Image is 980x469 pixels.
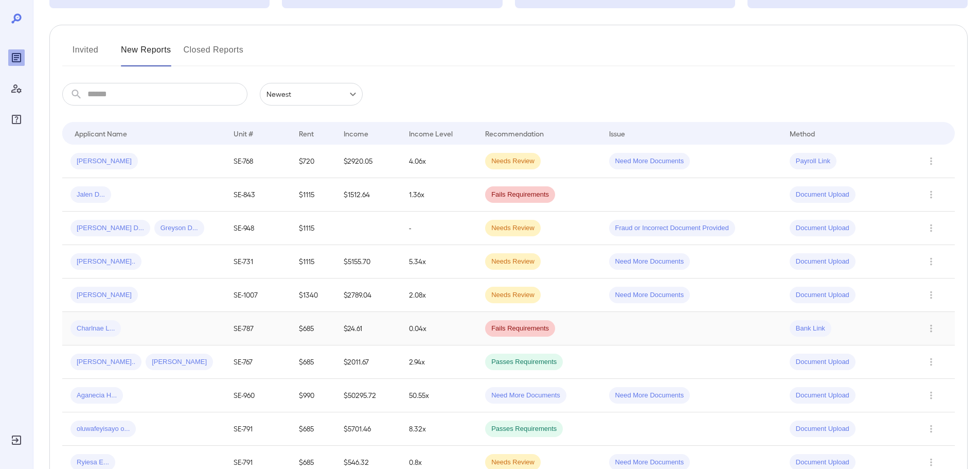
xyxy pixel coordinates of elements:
[335,145,401,178] td: $2920.05
[8,111,25,128] div: FAQ
[485,458,541,467] span: Needs Review
[485,290,541,300] span: Needs Review
[923,220,939,236] button: Row Actions
[485,391,566,401] span: Need More Documents
[335,279,401,312] td: $2789.04
[184,42,244,66] button: Closed Reports
[485,157,541,166] span: Needs Review
[923,421,939,437] button: Row Actions
[609,290,690,300] span: Need More Documents
[401,245,477,279] td: 5.34x
[70,424,136,434] span: oluwafeyisayo o...
[923,387,939,404] button: Row Actions
[291,345,335,379] td: $685
[401,178,477,212] td: 1.36x
[923,354,939,370] button: Row Actions
[121,42,171,66] button: New Reports
[401,212,477,245] td: -
[790,324,831,334] span: Bank Link
[70,391,123,401] span: Aganecia H...
[401,145,477,178] td: 4.06x
[609,157,690,166] span: Need More Documents
[335,312,401,345] td: $24.61
[609,223,735,233] span: Fraud or Incorrect Document Provided
[291,145,335,178] td: $720
[609,391,690,401] span: Need More Documents
[70,290,138,300] span: [PERSON_NAME]
[923,287,939,303] button: Row Actions
[8,432,25,448] div: Log Out
[790,290,856,300] span: Document Upload
[225,345,291,379] td: SE-767
[409,127,453,140] div: Income Level
[401,345,477,379] td: 2.94x
[225,145,291,178] td: SE-768
[485,190,555,200] span: Fails Requirements
[335,412,401,446] td: $5701.46
[790,223,856,233] span: Document Upload
[401,379,477,412] td: 50.55x
[225,312,291,345] td: SE-787
[8,80,25,97] div: Manage Users
[291,312,335,345] td: $685
[225,412,291,446] td: SE-791
[485,127,544,140] div: Recommendation
[485,357,563,367] span: Passes Requirements
[790,257,856,267] span: Document Upload
[335,178,401,212] td: $1512.64
[485,324,555,334] span: Fails Requirements
[790,424,856,434] span: Document Upload
[225,279,291,312] td: SE-1007
[790,127,815,140] div: Method
[225,178,291,212] td: SE-843
[154,223,204,233] span: Greyson D...
[335,345,401,379] td: $2011.67
[75,127,127,140] div: Applicant Name
[70,157,138,166] span: [PERSON_NAME]
[401,279,477,312] td: 2.08x
[291,279,335,312] td: $1340
[609,127,626,140] div: Issue
[923,253,939,270] button: Row Actions
[609,257,690,267] span: Need More Documents
[70,223,150,233] span: [PERSON_NAME] D...
[923,153,939,169] button: Row Actions
[70,190,111,200] span: Jalen D...
[234,127,253,140] div: Unit #
[70,257,141,267] span: [PERSON_NAME]..
[485,424,563,434] span: Passes Requirements
[609,458,690,467] span: Need More Documents
[70,357,141,367] span: [PERSON_NAME]..
[291,379,335,412] td: $990
[335,245,401,279] td: $5155.70
[485,223,541,233] span: Needs Review
[62,42,109,66] button: Invited
[8,49,25,66] div: Reports
[790,357,856,367] span: Document Upload
[70,458,115,467] span: Ryiesa E...
[790,458,856,467] span: Document Upload
[70,324,121,334] span: Charlnae L...
[344,127,368,140] div: Income
[225,379,291,412] td: SE-960
[225,212,291,245] td: SE-948
[291,412,335,446] td: $685
[146,357,213,367] span: [PERSON_NAME]
[291,178,335,212] td: $1115
[291,212,335,245] td: $1115
[923,186,939,203] button: Row Actions
[225,245,291,279] td: SE-731
[260,83,363,106] div: Newest
[923,320,939,337] button: Row Actions
[790,157,836,166] span: Payroll Link
[401,412,477,446] td: 8.32x
[299,127,315,140] div: Rent
[790,190,856,200] span: Document Upload
[335,379,401,412] td: $50295.72
[291,245,335,279] td: $1115
[401,312,477,345] td: 0.04x
[790,391,856,401] span: Document Upload
[485,257,541,267] span: Needs Review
